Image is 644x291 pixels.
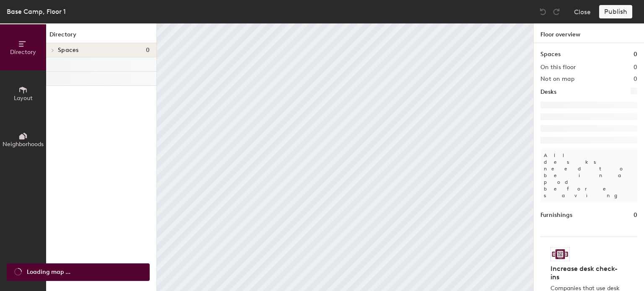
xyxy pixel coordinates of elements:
h1: Directory [46,30,156,43]
h1: Floor overview [534,23,644,43]
h4: Increase desk check-ins [551,265,622,281]
img: Undo [539,8,547,16]
span: Layout [14,95,33,102]
span: Neighborhoods [3,141,44,148]
h1: 0 [634,50,637,59]
h2: 0 [634,76,637,82]
h1: Furnishings [540,211,572,220]
span: Directory [10,49,36,56]
img: Redo [552,8,561,16]
canvas: Map [157,23,533,291]
h2: Not on map [540,76,574,82]
h2: 0 [634,64,637,71]
button: Close [574,5,591,18]
p: All desks need to be in a pod before saving [540,149,637,202]
span: 0 [146,47,150,54]
h1: Desks [540,88,556,97]
h2: On this floor [540,64,576,71]
h1: Spaces [540,50,561,59]
h1: 0 [634,211,637,220]
span: Loading map ... [27,268,70,277]
img: Sticker logo [551,247,570,261]
span: Spaces [58,47,79,54]
div: Base Camp, Floor 1 [7,6,66,17]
